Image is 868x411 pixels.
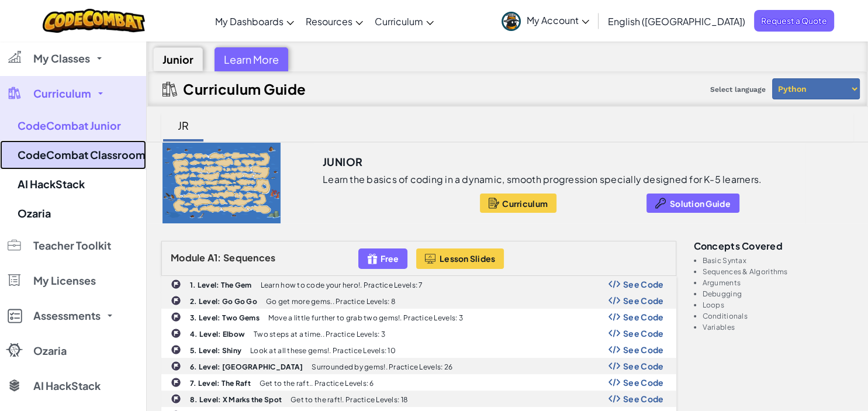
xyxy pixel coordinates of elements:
[623,296,664,305] span: See Code
[440,254,496,263] span: Lesson Slides
[190,395,282,404] b: 8. Level: X Marks the Spot
[171,251,206,264] span: Module
[183,81,306,97] h2: Curriculum Guide
[527,14,589,26] span: My Account
[323,153,362,171] h3: Junior
[190,346,241,355] b: 5. Level: Shiny
[703,268,854,275] li: Sequences & Algorithms
[161,358,676,374] a: 6. Level: [GEOGRAPHIC_DATA] Surrounded by gems!. Practice Levels: 26 Show Code Logo See Code
[260,379,374,387] p: Get to the raft.. Practice Levels: 6
[171,279,181,289] img: IconChallengeLevel.svg
[162,82,177,96] img: IconCurriculumGuide.svg
[623,279,664,289] span: See Code
[706,81,770,98] span: Select language
[266,298,396,305] p: Go get more gems.. Practice Levels: 8
[190,379,251,388] b: 7. Level: The Raft
[502,12,521,31] img: avatar
[300,5,369,37] a: Resources
[190,297,257,306] b: 2. Level: Go Go Go
[623,312,664,322] span: See Code
[623,378,664,387] span: See Code
[171,377,181,388] img: IconChallengeLevel.svg
[33,310,101,321] span: Assessments
[215,47,288,71] div: Learn More
[502,199,548,208] span: Curriculum
[171,393,181,404] img: IconChallengeLevel.svg
[254,330,385,338] p: Two steps at a time.. Practice Levels: 3
[323,174,762,185] p: Learn the basics of coding in a dynamic, smooth progression specially designed for K-5 learners.
[261,281,423,289] p: Learn how to code your hero!. Practice Levels: 7
[250,347,396,354] p: Look at all these gems!. Practice Levels: 10
[215,15,283,27] span: My Dashboards
[33,88,91,99] span: Curriculum
[496,2,595,39] a: My Account
[608,378,620,386] img: Show Code Logo
[161,374,676,391] a: 7. Level: The Raft Get to the raft.. Practice Levels: 6 Show Code Logo See Code
[171,344,181,355] img: IconChallengeLevel.svg
[623,361,664,371] span: See Code
[623,394,664,403] span: See Code
[171,295,181,306] img: IconChallengeLevel.svg
[291,396,408,403] p: Get to the raft!. Practice Levels: 18
[161,325,676,341] a: 4. Level: Elbow Two steps at a time.. Practice Levels: 3 Show Code Logo See Code
[381,254,399,263] span: Free
[694,241,854,251] h3: Concepts covered
[646,194,739,213] button: Solution Guide
[171,361,181,371] img: IconChallengeLevel.svg
[602,5,751,37] a: English ([GEOGRAPHIC_DATA])
[375,15,423,27] span: Curriculum
[161,292,676,309] a: 2. Level: Go Go Go Go get more gems.. Practice Levels: 8 Show Code Logo See Code
[161,391,676,407] a: 8. Level: X Marks the Spot Get to the raft!. Practice Levels: 18 Show Code Logo See Code
[190,313,260,322] b: 3. Level: Two Gems
[208,251,276,264] span: A1: Sequences
[754,10,834,32] a: Request a Quote
[670,199,731,208] span: Solution Guide
[171,312,181,322] img: IconChallengeLevel.svg
[416,248,504,269] button: Lesson Slides
[608,313,620,321] img: Show Code Logo
[166,112,200,139] div: JR
[703,301,854,309] li: Loops
[608,346,620,354] img: Show Code Logo
[608,362,620,370] img: Show Code Logo
[161,341,676,358] a: 5. Level: Shiny Look at all these gems!. Practice Levels: 10 Show Code Logo See Code
[608,280,620,288] img: Show Code Logo
[171,328,181,339] img: IconChallengeLevel.svg
[190,362,303,371] b: 6. Level: [GEOGRAPHIC_DATA]
[306,15,352,27] span: Resources
[608,15,745,27] span: English ([GEOGRAPHIC_DATA])
[153,47,203,71] div: Junior
[33,53,90,64] span: My Classes
[608,296,620,305] img: Show Code Logo
[190,330,245,339] b: 4. Level: Elbow
[209,5,300,37] a: My Dashboards
[623,329,664,338] span: See Code
[623,345,664,354] span: See Code
[190,281,252,289] b: 1. Level: The Gem
[161,309,676,325] a: 3. Level: Two Gems Move a little further to grab two gems!. Practice Levels: 3 Show Code Logo See...
[480,194,556,213] button: Curriculum
[703,257,854,264] li: Basic Syntax
[703,290,854,298] li: Debugging
[43,9,145,33] img: CodeCombat logo
[608,329,620,337] img: Show Code Logo
[703,312,854,320] li: Conditionals
[33,346,67,356] span: Ozaria
[312,363,452,371] p: Surrounded by gems!. Practice Levels: 26
[367,252,378,265] img: IconFreeLevelv2.svg
[703,323,854,331] li: Variables
[161,276,676,292] a: 1. Level: The Gem Learn how to code your hero!. Practice Levels: 7 Show Code Logo See Code
[33,240,111,251] span: Teacher Toolkit
[608,395,620,403] img: Show Code Logo
[369,5,440,37] a: Curriculum
[33,381,101,391] span: AI HackStack
[703,279,854,286] li: Arguments
[268,314,463,322] p: Move a little further to grab two gems!. Practice Levels: 3
[33,275,96,286] span: My Licenses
